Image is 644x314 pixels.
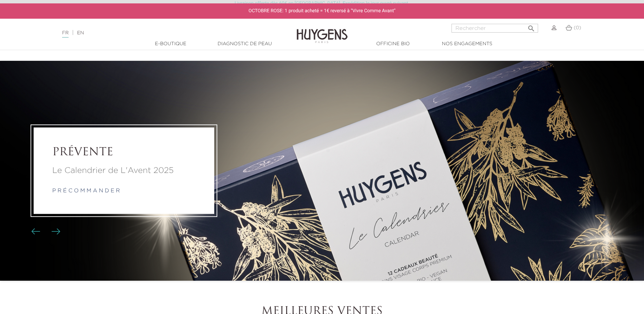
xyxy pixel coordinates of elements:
a: Nos engagements [433,40,501,48]
button:  [525,22,537,31]
div: | [59,29,263,37]
a: E-Boutique [137,40,205,48]
a: Le Calendrier de L'Avent 2025 [52,164,196,177]
a: Officine Bio [359,40,427,48]
a: FR [62,31,69,38]
span: (0) [574,25,581,30]
a: EN [77,31,84,35]
div: Boutons du carrousel [34,226,56,237]
a: p r é c o m m a n d e r [52,188,120,194]
a: PRÉVENTE [52,146,196,159]
input: Rechercher [452,24,538,33]
a: Diagnostic de peau [211,40,279,48]
img: Huygens [297,18,348,44]
i:  [527,22,535,31]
